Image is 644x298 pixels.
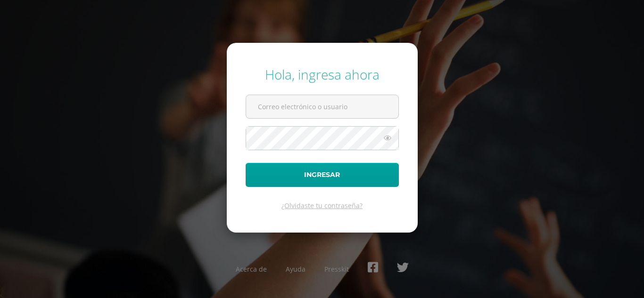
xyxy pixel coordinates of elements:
[246,95,398,118] input: Correo electrónico o usuario
[246,163,399,187] button: Ingresar
[281,201,363,210] a: ¿Olvidaste tu contraseña?
[286,265,305,274] a: Ayuda
[236,265,267,274] a: Acerca de
[246,65,399,83] div: Hola, ingresa ahora
[324,265,349,274] a: Presskit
